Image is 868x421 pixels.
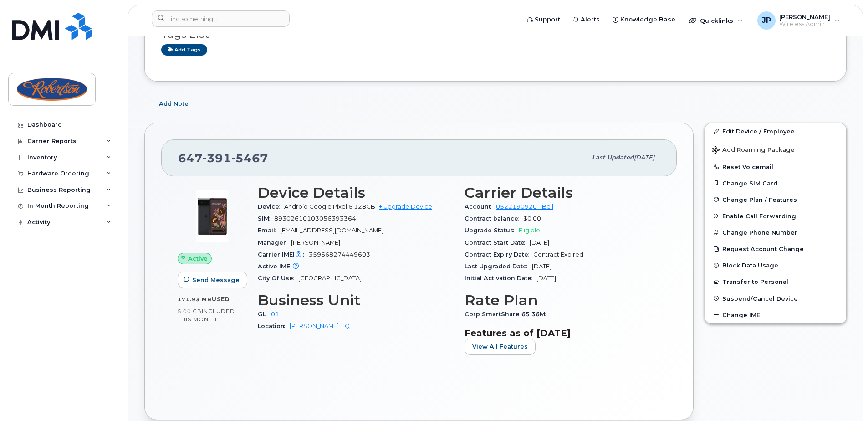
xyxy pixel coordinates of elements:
[379,203,432,210] a: + Upgrade Device
[465,215,523,222] span: Contract balance
[258,292,454,308] h3: Business Unit
[306,263,312,270] span: —
[159,99,189,108] span: Add Note
[178,296,212,303] span: 171.93 MB
[258,311,271,318] span: GL
[620,15,675,24] span: Knowledge Base
[521,10,567,29] a: Support
[712,146,795,155] span: Add Roaming Package
[779,21,830,28] span: Wireless Admin
[280,227,383,234] span: [EMAIL_ADDRESS][DOMAIN_NAME]
[203,151,231,165] span: 391
[192,276,240,284] span: Send Message
[705,224,846,241] button: Change Phone Number
[705,159,846,175] button: Reset Voicemail
[161,44,207,56] a: Add tags
[592,154,634,161] span: Last updated
[185,189,240,244] img: image20231002-3703462-zbxej1.jpeg
[178,151,268,165] span: 647
[523,215,541,222] span: $0.00
[465,311,550,318] span: Corp SmartShare 65 36M
[567,10,606,29] a: Alerts
[178,308,202,314] span: 5.00 GB
[779,13,830,21] span: [PERSON_NAME]
[291,239,340,246] span: [PERSON_NAME]
[290,323,350,329] a: [PERSON_NAME] HQ
[465,292,660,308] h3: Rate Plan
[258,239,291,246] span: Manager
[705,290,846,307] button: Suspend/Cancel Device
[258,215,274,222] span: SIM
[705,273,846,290] button: Transfer to Personal
[231,151,268,165] span: 5467
[705,241,846,257] button: Request Account Change
[465,185,660,201] h3: Carrier Details
[722,213,796,220] span: Enable Call Forwarding
[533,251,583,258] span: Contract Expired
[705,307,846,323] button: Change IMEI
[284,203,375,210] span: Android Google Pixel 6 128GB
[465,275,536,282] span: Initial Activation Date
[536,275,556,282] span: [DATE]
[258,185,454,201] h3: Device Details
[519,227,540,234] span: Eligible
[258,275,298,282] span: City Of Use
[496,203,553,210] a: 0522190920 - Bell
[188,254,208,263] span: Active
[212,296,230,303] span: used
[274,215,356,222] span: 89302610103056393364
[705,191,846,208] button: Change Plan / Features
[178,308,235,323] span: included this month
[751,11,846,30] div: Jonathan Phu
[705,257,846,273] button: Block Data Usage
[258,227,280,234] span: Email
[581,15,600,24] span: Alerts
[705,140,846,159] button: Add Roaming Package
[465,328,660,339] h3: Features as of [DATE]
[271,311,279,318] a: 01
[700,17,733,24] span: Quicklinks
[683,11,749,30] div: Quicklinks
[705,123,846,139] a: Edit Device / Employee
[532,263,551,270] span: [DATE]
[530,239,549,246] span: [DATE]
[258,251,309,258] span: Carrier IMEI
[152,10,290,27] input: Find something...
[535,15,560,24] span: Support
[762,15,771,26] span: JP
[472,342,528,351] span: View All Features
[465,227,519,234] span: Upgrade Status
[298,275,362,282] span: [GEOGRAPHIC_DATA]
[144,95,196,112] button: Add Note
[465,263,532,270] span: Last Upgraded Date
[465,203,496,210] span: Account
[465,239,530,246] span: Contract Start Date
[722,295,798,302] span: Suspend/Cancel Device
[705,175,846,191] button: Change SIM Card
[161,29,830,40] h3: Tags List
[465,339,536,355] button: View All Features
[258,263,306,270] span: Active IMEI
[178,272,247,288] button: Send Message
[465,251,533,258] span: Contract Expiry Date
[258,203,284,210] span: Device
[722,196,797,203] span: Change Plan / Features
[705,208,846,224] button: Enable Call Forwarding
[606,10,682,29] a: Knowledge Base
[309,251,370,258] span: 359668274449603
[258,323,290,329] span: Location
[634,154,654,161] span: [DATE]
